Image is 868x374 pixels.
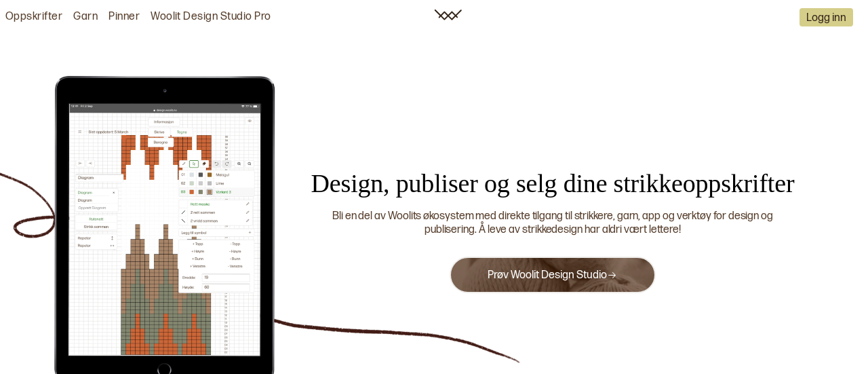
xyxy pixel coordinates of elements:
[434,10,462,20] img: Woolit ikon
[307,210,799,238] div: Bli en del av Woolits økosystem med direkte tilgang til strikkere, garn, app og verktøy for desig...
[73,10,98,24] a: Garn
[5,10,62,24] a: Oppskrifter
[290,167,816,200] div: Design, publiser og selg dine strikkeoppskrifter
[151,10,271,24] a: Woolit Design Studio Pro
[488,269,617,282] a: Prøv Woolit Design Studio
[800,8,853,26] button: Logg inn
[450,257,655,293] button: Prøv Woolit Design Studio
[108,10,140,24] a: Pinner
